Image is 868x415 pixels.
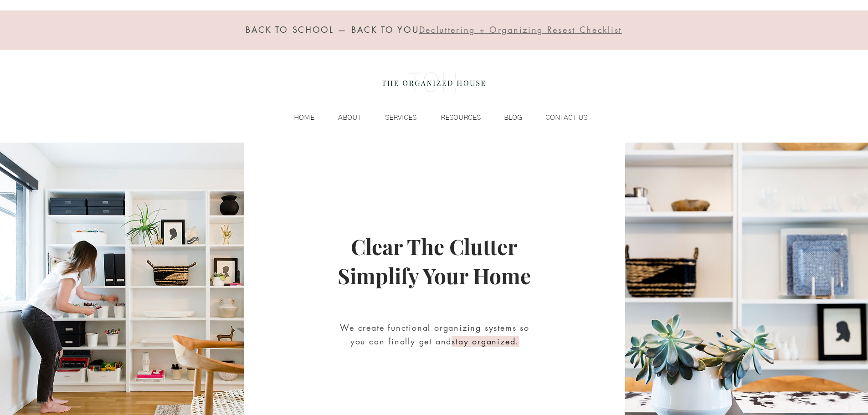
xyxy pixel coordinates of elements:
span: stay organized [452,336,515,347]
span: BACK TO SCHOOL — BACK TO YOU [246,24,419,35]
p: CONTACT US [541,111,592,124]
span: Decluttering + Organizing Resest Checklist [419,24,622,35]
span: . [515,336,519,347]
a: HOME [275,111,319,124]
span: Clear The Clutter Simplify Your Home [338,232,531,290]
a: SERVICES [365,111,421,124]
a: BLOG [485,111,527,124]
a: Decluttering + Organizing Resest Checklist [419,26,622,35]
img: the organized house [378,64,489,101]
a: ABOUT [319,111,365,124]
p: ABOUT [334,111,365,124]
p: SERVICES [380,111,421,124]
a: CONTACT US [527,111,592,124]
p: RESOURCES [436,111,485,124]
span: We create functional organizing systems so you can finally get and [340,322,529,347]
p: HOME [289,111,319,124]
a: RESOURCES [421,111,485,124]
p: BLOG [499,111,527,124]
nav: Site [275,111,592,124]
